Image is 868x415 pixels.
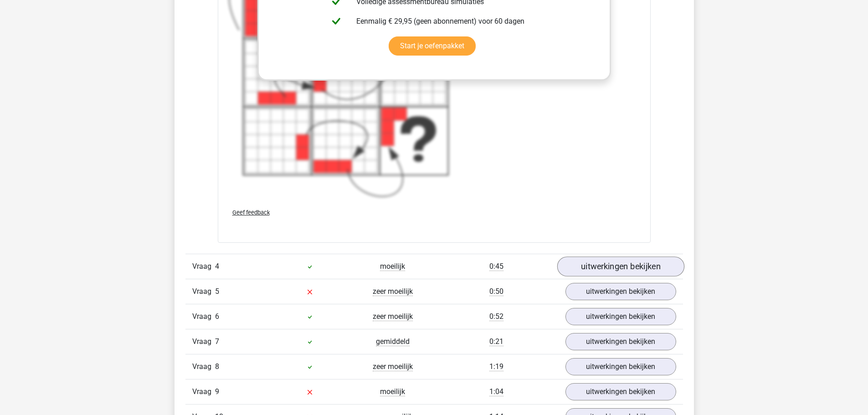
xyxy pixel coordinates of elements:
[565,383,676,400] a: uitwerkingen bekijken
[192,261,215,272] span: Vraag
[215,312,219,321] span: 6
[565,333,676,350] a: uitwerkingen bekijken
[215,287,219,296] span: 5
[489,312,503,321] span: 0:52
[376,337,410,346] span: gemiddeld
[373,287,413,296] span: zeer moeilijk
[192,336,215,347] span: Vraag
[565,283,676,300] a: uitwerkingen bekijken
[232,209,270,216] span: Geef feedback
[489,387,503,396] span: 1:04
[489,287,503,296] span: 0:50
[192,311,215,322] span: Vraag
[565,358,676,375] a: uitwerkingen bekijken
[389,36,476,56] a: Start je oefenpakket
[373,362,413,371] span: zeer moeilijk
[489,337,503,346] span: 0:21
[489,362,503,371] span: 1:19
[557,256,684,277] a: uitwerkingen bekijken
[565,308,676,325] a: uitwerkingen bekijken
[215,337,219,346] span: 7
[380,387,405,396] span: moeilijk
[215,362,219,371] span: 8
[192,286,215,297] span: Vraag
[215,262,219,271] span: 4
[380,262,405,271] span: moeilijk
[215,387,219,396] span: 9
[192,361,215,372] span: Vraag
[192,386,215,397] span: Vraag
[489,262,503,271] span: 0:45
[373,312,413,321] span: zeer moeilijk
